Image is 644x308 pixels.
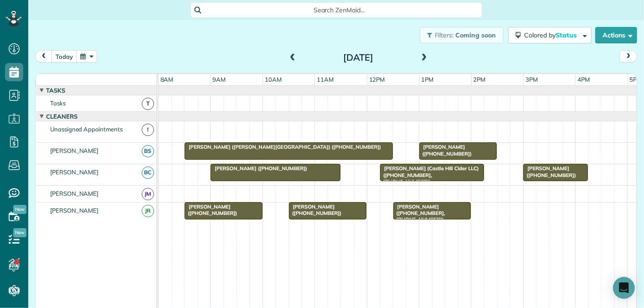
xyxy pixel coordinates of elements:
[576,76,592,83] span: 4pm
[48,190,101,197] span: [PERSON_NAME]
[419,76,435,83] span: 1pm
[48,168,101,176] span: [PERSON_NAME]
[13,228,26,237] span: New
[184,204,237,216] span: [PERSON_NAME] ([PHONE_NUMBER])
[435,31,454,39] span: Filters:
[142,188,154,200] span: JM
[524,76,540,83] span: 3pm
[48,99,67,107] span: Tasks
[13,205,26,214] span: New
[523,165,576,178] span: [PERSON_NAME] ([PHONE_NUMBER])
[628,76,644,83] span: 5pm
[142,167,154,179] span: BC
[48,207,101,214] span: [PERSON_NAME]
[52,50,77,63] button: today
[301,52,415,63] h2: [DATE]
[524,31,580,39] span: Colored by
[142,145,154,157] span: BS
[142,98,154,110] span: T
[142,205,154,217] span: JR
[556,31,578,39] span: Status
[393,204,445,223] span: [PERSON_NAME] ([PHONE_NUMBER], [PHONE_NUMBER])
[142,124,154,136] span: !
[211,76,227,83] span: 9am
[44,113,79,120] span: Cleaners
[367,76,387,83] span: 12pm
[48,125,124,133] span: Unassigned Appointments
[289,204,342,216] span: [PERSON_NAME] ([PHONE_NUMBER])
[455,31,496,39] span: Coming soon
[159,76,175,83] span: 8am
[263,76,283,83] span: 10am
[315,76,335,83] span: 11am
[419,144,472,157] span: [PERSON_NAME] ([PHONE_NUMBER])
[184,144,381,150] span: [PERSON_NAME] ([PERSON_NAME][GEOGRAPHIC_DATA]) ([PHONE_NUMBER])
[48,147,101,154] span: [PERSON_NAME]
[595,27,637,43] button: Actions
[380,165,479,185] span: [PERSON_NAME] (Castle Hill Cider LLC) ([PHONE_NUMBER], [PHONE_NUMBER])
[35,50,52,63] button: prev
[44,87,67,94] span: Tasks
[210,165,308,172] span: [PERSON_NAME] ([PHONE_NUMBER])
[613,277,635,299] div: Open Intercom Messenger
[508,27,592,43] button: Colored byStatus
[472,76,488,83] span: 2pm
[620,50,637,63] button: next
